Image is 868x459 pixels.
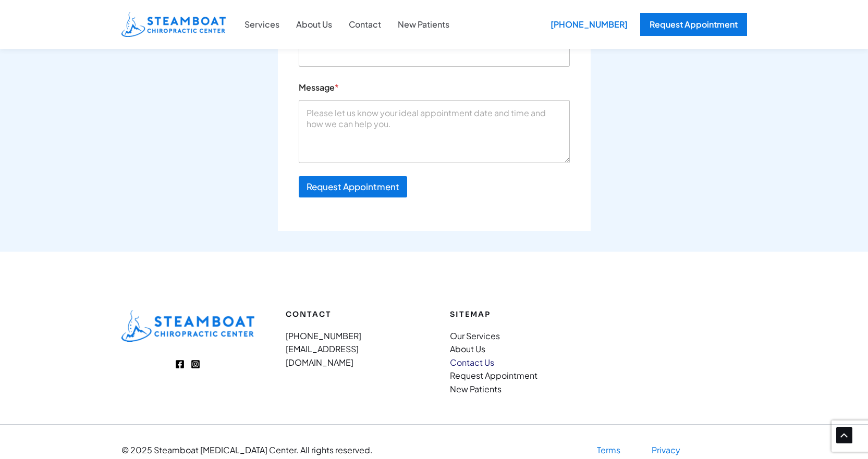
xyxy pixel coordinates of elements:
nav: Menu [286,329,419,369]
a: Request Appointment [640,13,747,36]
a: Contact Us [450,357,494,368]
p: © 2025 Steamboat [MEDICAL_DATA] Center. All rights reserved. [121,443,421,457]
nav: Menu [450,329,583,396]
a: New Patients [389,18,458,31]
img: Steamboat Chiropractic Center [121,12,226,37]
a: Contact [340,18,389,31]
div: [PHONE_NUMBER] [543,13,635,36]
h2: Sitemap [450,310,583,319]
label: Message [299,82,570,92]
p: Terms Privacy [597,443,747,457]
nav: Site Navigation [236,12,458,37]
a: Services [236,18,288,31]
a: About Us [288,18,340,31]
a: [EMAIL_ADDRESS][DOMAIN_NAME] [286,343,359,368]
a: Our Services [450,330,500,341]
a: Request Appointment [450,370,537,381]
a: Facebook [175,359,185,369]
a: Instagram [191,359,200,369]
h2: Contact [286,310,419,319]
a: [PHONE_NUMBER] [543,13,630,36]
aside: Footer Widget 1 [121,310,254,342]
a: About Us [450,343,485,354]
aside: Footer Widget 3 [286,310,419,369]
a: New Patients [450,383,502,394]
a: [PHONE_NUMBER] [286,330,361,341]
aside: Footer Widget 4 [450,310,583,396]
button: Request Appointment [299,176,407,197]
